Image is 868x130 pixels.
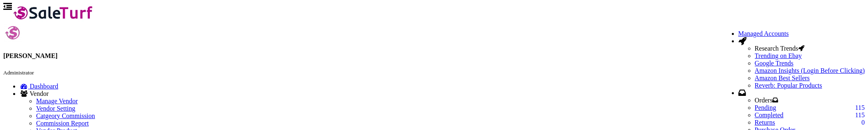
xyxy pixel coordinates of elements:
a: Managed Accounts [738,30,789,37]
span: Vendor [30,90,48,97]
small: Administrator [3,70,34,76]
span: 0 [861,119,865,126]
span: 115 [855,104,865,111]
a: Amazon Insights (Login Before Clicking) [755,67,865,74]
a: 115Pending [755,104,865,111]
span: Dashboard [30,83,58,90]
a: Catgeory Commission [36,112,95,119]
img: SaleTurf [12,3,95,22]
a: Amazon Best Sellers [755,74,865,82]
span: 115 [855,111,865,119]
a: Vendor Setting [36,105,75,112]
h4: [PERSON_NAME] [3,52,865,60]
a: Trending on Ebay [755,52,865,60]
a: 115Completed [755,111,783,118]
a: Reverb: Popular Products [755,82,865,89]
a: Manage Vendor [36,97,78,104]
img: joshlucio05 [3,23,22,42]
li: Research Trends [755,45,865,52]
a: Commission Report [36,120,89,127]
li: Orders [755,97,865,104]
a: Dashboard [20,83,58,90]
a: Google Trends [755,60,865,67]
a: 0Returns [755,119,775,126]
